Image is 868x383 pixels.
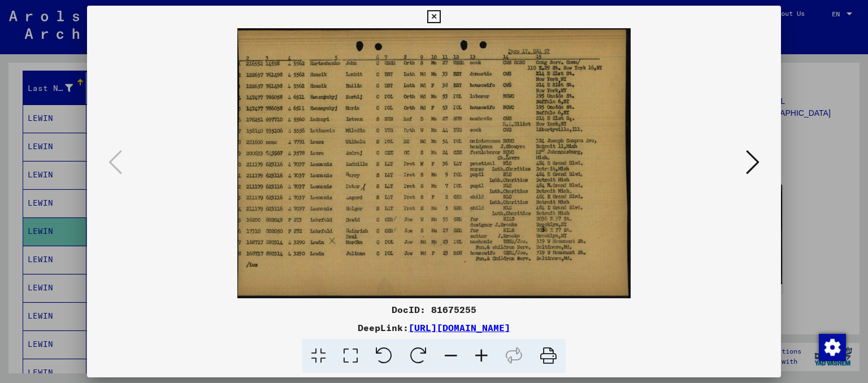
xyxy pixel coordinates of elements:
a: [URL][DOMAIN_NAME] [409,322,510,333]
img: Change consent [819,334,846,361]
div: DocID: 81675255 [87,303,782,316]
div: Change consent [818,333,845,360]
img: 001.jpg [125,28,743,298]
div: DeepLink: [87,321,782,334]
